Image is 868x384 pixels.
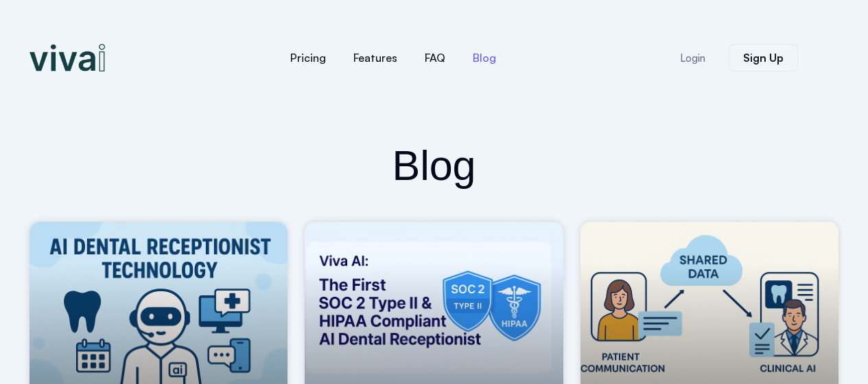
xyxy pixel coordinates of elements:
h2: Blog [30,139,839,193]
a: Features [340,41,411,74]
a: FAQ [411,41,459,74]
nav: Menu [194,41,592,74]
a: Pricing [277,41,340,74]
span: Sign Up [743,52,784,63]
span: Login [680,53,705,63]
a: Sign Up [729,44,798,71]
a: Login [664,45,722,71]
a: Blog [459,41,510,74]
